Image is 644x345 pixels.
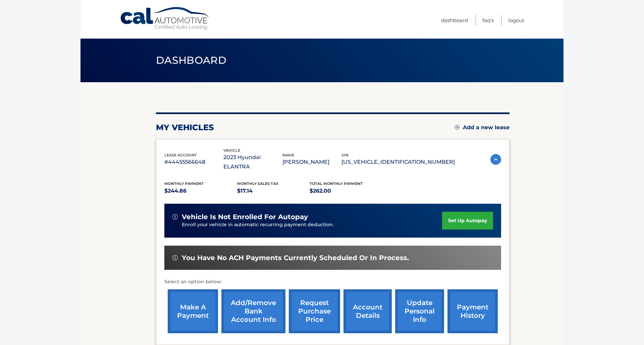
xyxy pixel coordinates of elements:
[310,181,363,186] span: Total Monthly Payment
[221,289,285,333] a: Add/Remove bank account info
[455,125,460,130] img: add.svg
[282,157,341,167] p: [PERSON_NAME]
[282,153,294,157] span: name
[447,289,498,333] a: payment history
[237,181,278,186] span: Monthly sales Tax
[395,289,444,333] a: update personal info
[310,186,382,196] p: $262.00
[341,157,455,167] p: [US_VEHICLE_IDENTIFICATION_NUMBER]
[182,213,308,221] span: vehicle is not enrolled for autopay
[156,54,226,66] span: Dashboard
[289,289,340,333] a: request purchase price
[172,214,178,219] img: alert-white.svg
[223,153,282,171] p: 2023 Hyundai ELANTRA
[237,186,310,196] p: $17.14
[164,181,204,186] span: Monthly Payment
[168,289,218,333] a: make a payment
[164,157,223,167] p: #44455566648
[182,221,442,229] p: Enroll your vehicle in automatic recurring payment deduction.
[441,15,468,26] a: Dashboard
[442,212,493,230] a: set up autopay
[156,122,214,133] h2: my vehicles
[164,153,197,157] span: lease account
[182,254,409,262] span: You have no ACH payments currently scheduled or in process.
[482,15,494,26] a: FAQ's
[164,186,237,196] p: $244.86
[223,148,240,153] span: vehicle
[341,153,348,157] span: vin
[172,255,178,260] img: alert-white.svg
[343,289,392,333] a: account details
[164,278,501,286] p: Select an option below:
[455,124,509,131] a: Add a new lease
[490,154,501,165] img: accordion-active.svg
[120,7,210,31] a: Cal Automotive
[508,15,524,26] a: Logout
